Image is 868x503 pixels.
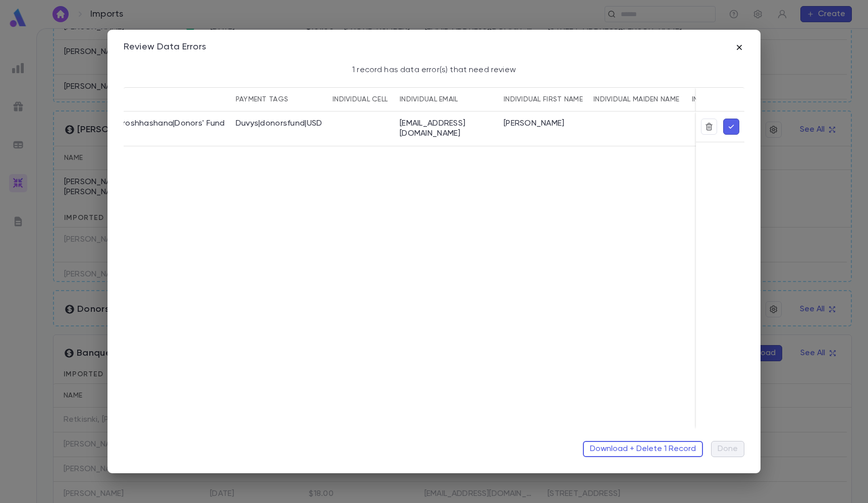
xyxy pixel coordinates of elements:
div: Review Data Errors [124,42,206,53]
p: 1 record has data error(s) that need review [352,65,516,75]
div: [EMAIL_ADDRESS][DOMAIN_NAME] [400,119,494,139]
button: Download + Delete 1 Record [583,441,703,457]
div: individual Email [400,87,458,111]
div: Duvys|donorsfund|USD [236,119,322,129]
div: individual Occupation [692,87,779,111]
div: individual Cell [333,87,388,111]
div: individual First Name [504,87,583,111]
div: payment Tags [236,87,288,111]
div: individual Maiden Name [593,87,679,111]
div: [PERSON_NAME] [504,119,565,129]
div: Duvys|KOHemailroshhashana|Donors' Fund [62,119,225,129]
